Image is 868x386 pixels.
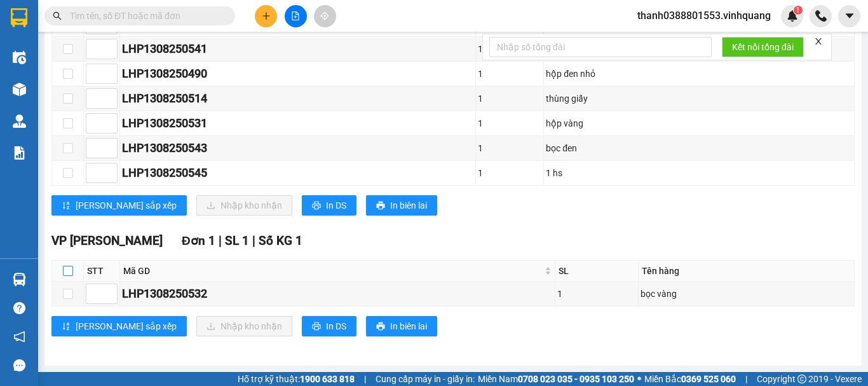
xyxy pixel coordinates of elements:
span: plus [262,11,271,20]
span: 1 [796,6,800,15]
div: LHP1308250541 [122,40,473,58]
button: caret-down [838,5,860,27]
span: search [53,11,62,20]
div: LHP1308250545 [122,164,473,182]
td: LHP1308250514 [120,86,476,111]
span: | [219,233,222,248]
img: logo-vxr [11,8,27,27]
span: SL 1 [225,233,249,248]
div: 1 hs [546,166,852,180]
img: warehouse-icon [13,83,26,96]
button: downloadNhập kho nhận [196,195,292,216]
img: phone-icon [815,10,827,22]
span: sort-ascending [62,201,71,211]
button: plus [255,5,277,27]
div: bọc đen [546,141,852,155]
span: caret-down [844,10,855,22]
td: LHP1308250543 [120,136,476,161]
span: Đơn 1 [182,233,215,248]
div: 1 [478,116,541,130]
div: 1 [478,67,541,81]
input: Nhập số tổng đài [489,37,712,57]
span: ⚪️ [637,376,641,382]
div: bọc vàng [641,287,852,301]
span: printer [312,201,321,211]
span: file-add [291,11,300,20]
strong: 0708 023 035 - 0935 103 250 [518,374,634,384]
strong: 0369 525 060 [681,374,736,384]
span: question-circle [13,302,25,314]
span: Số KG 1 [259,233,302,248]
img: warehouse-icon [13,114,26,128]
button: file-add [285,5,307,27]
img: solution-icon [13,146,26,160]
td: LHP1308250532 [120,282,555,307]
strong: 1900 633 818 [300,374,355,384]
span: Kết nối tổng đài [732,40,794,54]
div: 1 [478,166,541,180]
span: printer [376,322,385,332]
button: downloadNhập kho nhận [196,316,292,336]
sup: 1 [794,6,803,15]
span: Miền Nam [478,372,634,386]
span: In DS [326,319,346,333]
button: Kết nối tổng đài [722,37,804,57]
span: Mã GD [123,264,542,278]
span: Cung cấp máy in - giấy in: [376,372,475,386]
span: thanh0388801553.vinhquang [627,8,781,24]
div: LHP1308250531 [122,114,473,132]
button: printerIn biên lai [366,316,437,336]
span: [PERSON_NAME] sắp xếp [76,198,177,212]
div: hộp đen nhỏ [546,67,852,81]
img: icon-new-feature [787,10,798,22]
img: warehouse-icon [13,273,26,286]
div: hộp vàng [546,116,852,130]
button: sort-ascending[PERSON_NAME] sắp xếp [51,195,187,216]
th: STT [84,261,120,282]
div: LHP1308250490 [122,65,473,83]
button: printerIn DS [302,316,356,336]
span: | [364,372,366,386]
div: thùng giấy [546,92,852,106]
span: | [745,372,747,386]
span: sort-ascending [62,322,71,332]
th: Tên hàng [639,261,855,282]
button: sort-ascending[PERSON_NAME] sắp xếp [51,316,187,336]
span: copyright [797,375,806,383]
th: SL [555,261,639,282]
div: LHP1308250543 [122,139,473,157]
span: Miền Bắc [644,372,736,386]
span: [PERSON_NAME] sắp xếp [76,319,177,333]
div: 1 [478,92,541,106]
span: In DS [326,198,346,212]
td: LHP1308250490 [120,62,476,86]
div: LHP1308250514 [122,90,473,107]
input: Tìm tên, số ĐT hoặc mã đơn [70,9,220,23]
span: VP [PERSON_NAME] [51,233,163,248]
td: LHP1308250541 [120,37,476,62]
div: LHP1308250532 [122,285,553,303]
span: notification [13,331,25,343]
button: aim [314,5,336,27]
div: 1 [557,287,636,301]
span: aim [320,11,329,20]
span: message [13,359,25,371]
div: 1 [478,141,541,155]
span: In biên lai [390,198,427,212]
img: warehouse-icon [13,51,26,64]
button: printerIn biên lai [366,195,437,216]
button: printerIn DS [302,195,356,216]
span: printer [376,201,385,211]
td: LHP1308250545 [120,161,476,186]
span: printer [312,322,321,332]
span: close [814,37,823,46]
span: In biên lai [390,319,427,333]
td: LHP1308250531 [120,111,476,136]
span: | [252,233,255,248]
span: Hỗ trợ kỹ thuật: [238,372,355,386]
